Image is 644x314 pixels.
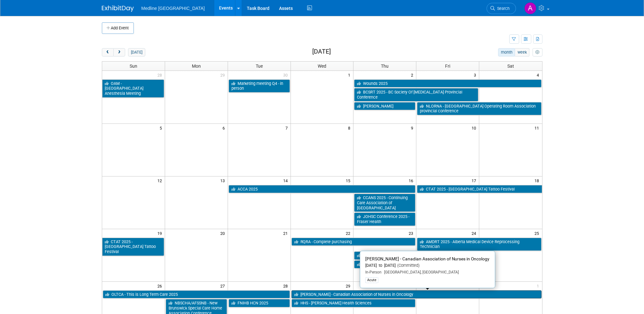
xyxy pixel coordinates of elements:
[354,194,415,212] a: CCANS 2025 - Continuing Care Association of [GEOGRAPHIC_DATA]
[382,270,459,274] span: [GEOGRAPHIC_DATA], [GEOGRAPHIC_DATA]
[157,282,165,290] span: 26
[524,2,536,14] img: Angela Douglas
[345,176,353,184] span: 15
[354,79,541,88] a: Wounds 2025
[292,238,416,246] a: RQRA - Complete purchasing
[354,251,478,260] a: AFHTO
[471,229,479,237] span: 24
[507,64,514,69] span: Sat
[345,282,353,290] span: 29
[229,185,416,193] a: ACCA 2025
[365,270,382,274] span: In-Person
[102,79,164,98] a: OAM - [GEOGRAPHIC_DATA] Anesthesia Meeting
[533,48,542,56] button: myCustomButton
[410,124,416,132] span: 9
[471,176,479,184] span: 17
[515,48,529,56] button: week
[408,229,416,237] span: 23
[141,6,205,11] span: Medline [GEOGRAPHIC_DATA]
[347,71,353,79] span: 1
[354,102,415,110] a: [PERSON_NAME]
[256,64,263,69] span: Tue
[417,185,542,193] a: CTAT 2025 - [GEOGRAPHIC_DATA] Tattoo Festival
[365,277,378,283] div: Acute
[365,263,490,268] div: [DATE] to [DATE]
[487,3,516,14] a: Search
[408,176,416,184] span: 16
[220,176,228,184] span: 13
[534,229,542,237] span: 25
[354,213,415,226] a: JOHSC Conference 2025 - Fraser Health
[157,71,165,79] span: 28
[102,22,134,34] button: Add Event
[495,6,510,11] span: Search
[410,71,416,79] span: 2
[113,48,125,56] button: next
[192,64,201,69] span: Mon
[102,238,164,256] a: CTAT 2025 - [GEOGRAPHIC_DATA] Tattoo Festival
[354,260,478,269] a: AQRDM
[222,124,228,132] span: 6
[535,50,540,55] i: Personalize Calendar
[381,64,389,69] span: Thu
[229,79,290,93] a: Marketing meeting Q4 - in person
[220,229,228,237] span: 20
[347,124,353,132] span: 8
[102,5,134,12] img: ExhibitDay
[318,64,326,69] span: Wed
[417,238,541,251] a: AMDRT 2025 - Alberta Medical Device Reprocessing Technician
[283,71,291,79] span: 30
[498,48,515,56] button: month
[102,48,114,56] button: prev
[103,290,290,299] a: OLTCA - This is Long Term Care 2025
[285,124,291,132] span: 7
[220,282,228,290] span: 27
[229,299,290,307] a: FNIHB HCN 2025
[354,88,478,101] a: BCSRT 2025 - BC Society Of [MEDICAL_DATA] Provincial Conference
[283,176,291,184] span: 14
[417,102,541,115] a: NLORNA - [GEOGRAPHIC_DATA] Operating Room Association provincial conference
[157,229,165,237] span: 19
[345,229,353,237] span: 22
[283,229,291,237] span: 21
[536,282,542,290] span: 1
[396,263,420,268] span: (Committed)
[130,64,137,69] span: Sun
[445,64,450,69] span: Fri
[534,176,542,184] span: 18
[292,299,416,307] a: HHS - [PERSON_NAME] Health Sciences
[220,71,228,79] span: 29
[292,290,542,299] a: [PERSON_NAME] - Canadian Association of Nurses in Oncology
[159,124,165,132] span: 5
[471,124,479,132] span: 10
[536,71,542,79] span: 4
[157,176,165,184] span: 12
[312,48,331,55] h2: [DATE]
[534,124,542,132] span: 11
[365,256,490,261] span: [PERSON_NAME] - Canadian Association of Nurses in Oncology
[283,282,291,290] span: 28
[473,71,479,79] span: 3
[128,48,145,56] button: [DATE]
